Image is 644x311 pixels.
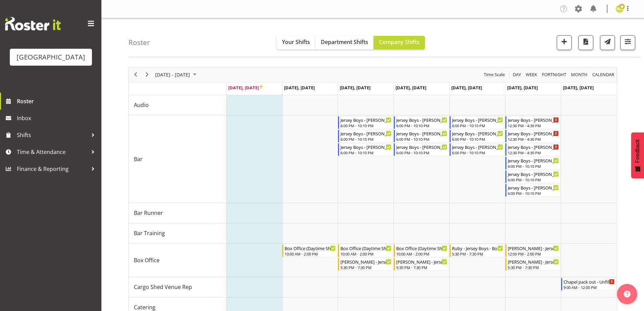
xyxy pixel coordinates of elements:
[578,35,593,50] button: Download a PDF of the roster according to the set date range.
[338,116,393,129] div: Bar"s event - Jersey Boys - Chris Darlington Begin From Wednesday, September 24, 2025 at 6:00:00 ...
[508,157,559,164] div: Jersey Boys - [PERSON_NAME]
[129,115,226,203] td: Bar resource
[451,85,482,91] span: [DATE], [DATE]
[134,229,165,237] span: Bar Training
[396,251,447,257] div: 10:00 AM - 2:00 PM
[284,85,315,91] span: [DATE], [DATE]
[564,285,615,290] div: 9:00 AM - 12:00 PM
[508,265,559,270] div: 5:30 PM - 7:30 PM
[570,70,589,79] button: Timeline Month
[505,184,560,197] div: Bar"s event - Jersey Boys - Robin Hendriks Begin From Saturday, September 27, 2025 at 6:00:00 PM ...
[17,52,85,62] div: [GEOGRAPHIC_DATA]
[452,130,503,137] div: Jersey Boys - [PERSON_NAME]
[340,116,391,123] div: Jersey Boys - [PERSON_NAME]
[505,170,560,183] div: Bar"s event - Jersey Boys - Aiddie Carnihan Begin From Saturday, September 27, 2025 at 6:00:00 PM...
[508,191,559,196] div: 6:00 PM - 10:10 PM
[396,265,447,270] div: 5:30 PM - 7:30 PM
[129,223,226,244] td: Bar Training resource
[17,130,88,140] span: Shifts
[154,70,199,79] button: September 2025
[452,116,503,123] div: Jersey Boys - [PERSON_NAME]
[315,36,374,49] button: Department Shifts
[374,36,425,49] button: Company Shifts
[508,150,559,155] div: 12:30 PM - 4:30 PM
[5,17,61,30] img: Rosterit website logo
[508,177,559,182] div: 6:00 PM - 10:10 PM
[340,130,391,137] div: Jersey Boys - [PERSON_NAME]
[512,70,522,79] button: Timeline Day
[134,101,149,109] span: Audio
[131,70,140,79] button: Previous
[541,70,567,79] span: Fortnight
[541,70,568,79] button: Fortnight
[340,245,391,251] div: Box Office (Daytime Shifts) - [PERSON_NAME]
[508,116,559,123] div: Jersey Boys - [PERSON_NAME]
[396,116,447,123] div: Jersey Boys - [PERSON_NAME]
[340,136,391,142] div: 6:00 PM - 10:10 PM
[129,203,226,223] td: Bar Runner resource
[394,130,449,142] div: Bar"s event - Jersey Boys - Dominique Vogler Begin From Thursday, September 25, 2025 at 6:00:00 P...
[483,70,506,79] button: Time Scale
[508,251,559,257] div: 12:00 PM - 2:00 PM
[129,277,226,297] td: Cargo Shed Venue Rep resource
[616,5,624,13] img: wendy-auld9530.jpg
[340,123,391,128] div: 6:00 PM - 10:10 PM
[285,251,336,257] div: 10:00 AM - 2:00 PM
[396,85,426,91] span: [DATE], [DATE]
[631,132,644,178] button: Feedback - Show survey
[17,96,98,106] span: Roster
[620,35,635,50] button: Filter Shifts
[129,244,226,277] td: Box Office resource
[592,70,615,79] span: calendar
[394,116,449,129] div: Bar"s event - Jersey Boys - Aiddie Carnihan Begin From Thursday, September 25, 2025 at 6:00:00 PM...
[483,70,505,79] span: Time Scale
[394,244,449,257] div: Box Office"s event - Box Office (Daytime Shifts) - Wendy Auld Begin From Thursday, September 25, ...
[282,38,310,46] span: Your Shifts
[525,70,538,79] span: Week
[128,39,150,46] h4: Roster
[505,258,560,271] div: Box Office"s event - Michelle - Jersey Boys - Box Office - Michelle Bradbury Begin From Saturday,...
[340,265,391,270] div: 5:30 PM - 7:30 PM
[394,258,449,271] div: Box Office"s event - Bobby-Lea - Jersey Boys - Box Office - Bobby-Lea Awhina Cassidy Begin From T...
[505,157,560,170] div: Bar"s event - Jersey Boys - Chris Darlington Begin From Saturday, September 27, 2025 at 6:00:00 P...
[452,251,503,257] div: 5:30 PM - 7:30 PM
[396,150,447,155] div: 6:00 PM - 10:10 PM
[129,95,226,115] td: Audio resource
[396,136,447,142] div: 6:00 PM - 10:10 PM
[452,143,503,150] div: Jersey Boys - [PERSON_NAME]
[143,70,152,79] button: Next
[153,68,200,82] div: September 22 - 28, 2025
[394,143,449,156] div: Bar"s event - Jersey Boys - Kelly Shepherd Begin From Thursday, September 25, 2025 at 6:00:00 PM ...
[591,70,616,79] button: Month
[507,85,538,91] span: [DATE], [DATE]
[17,113,98,123] span: Inbox
[561,278,616,291] div: Cargo Shed Venue Rep"s event - Chapel pack out - Unfilled Begin From Sunday, September 28, 2025 a...
[450,244,505,257] div: Box Office"s event - Ruby - Jersey Boys - Box Office - Ruby Grace Begin From Friday, September 26...
[340,150,391,155] div: 6:00 PM - 10:10 PM
[452,136,503,142] div: 6:00 PM - 10:10 PM
[141,68,153,82] div: next period
[338,130,393,142] div: Bar"s event - Jersey Boys - Dominique Vogler Begin From Wednesday, September 24, 2025 at 6:00:00 ...
[228,85,262,91] span: [DATE], [DATE]
[505,116,560,129] div: Bar"s event - Jersey Boys - Aiddie Carnihan Begin From Saturday, September 27, 2025 at 12:30:00 P...
[450,116,505,129] div: Bar"s event - Jersey Boys - Chris Darlington Begin From Friday, September 26, 2025 at 6:00:00 PM ...
[452,245,503,251] div: Ruby - Jersey Boys - Box Office - [PERSON_NAME]
[525,70,539,79] button: Timeline Week
[450,130,505,142] div: Bar"s event - Jersey Boys - Valerie Donaldson Begin From Friday, September 26, 2025 at 6:00:00 PM...
[154,70,191,79] span: [DATE] - [DATE]
[282,244,337,257] div: Box Office"s event - Box Office (Daytime Shifts) - Wendy Auld Begin From Tuesday, September 23, 2...
[600,35,615,50] button: Send a list of all shifts for the selected filtered period to all rostered employees.
[340,85,371,91] span: [DATE], [DATE]
[570,70,588,79] span: Month
[564,278,615,285] div: Chapel pack out - Unfilled
[321,38,368,46] span: Department Shifts
[396,258,447,265] div: [PERSON_NAME] - Jersey Boys - Box Office - [PERSON_NAME] Awhina [PERSON_NAME]
[277,36,315,49] button: Your Shifts
[17,164,88,174] span: Finance & Reporting
[379,38,420,46] span: Company Shifts
[340,258,391,265] div: [PERSON_NAME] - Jersey Boys - Box Office - [PERSON_NAME]
[635,139,641,163] span: Feedback
[508,245,559,251] div: [PERSON_NAME] - Jersey Boys - Box Office - [PERSON_NAME]
[134,283,192,291] span: Cargo Shed Venue Rep
[508,136,559,142] div: 12:30 PM - 4:30 PM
